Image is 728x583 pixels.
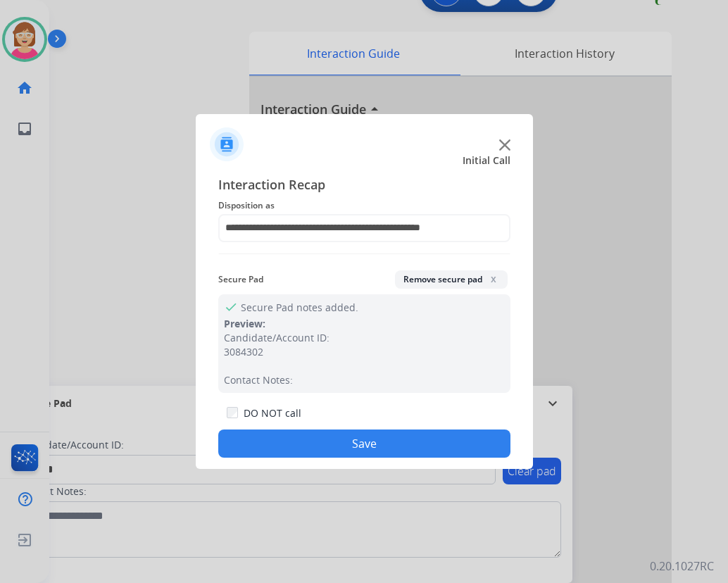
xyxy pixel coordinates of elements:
[218,294,510,393] div: Secure Pad notes added.
[224,317,265,330] span: Preview:
[218,253,510,254] img: contact-recap-line.svg
[650,558,714,575] p: 0.20.1027RC
[224,331,505,387] div: Candidate/Account ID: 3084302 Contact Notes:
[224,300,235,311] mat-icon: check
[218,175,510,197] span: Interaction Recap
[244,406,301,420] label: DO NOT call
[218,197,510,214] span: Disposition as
[463,153,510,168] span: Initial Call
[218,430,510,458] button: Save
[210,127,244,161] img: contactIcon
[488,273,499,284] span: x
[218,271,263,288] span: Secure Pad
[395,270,508,289] button: Remove secure padx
